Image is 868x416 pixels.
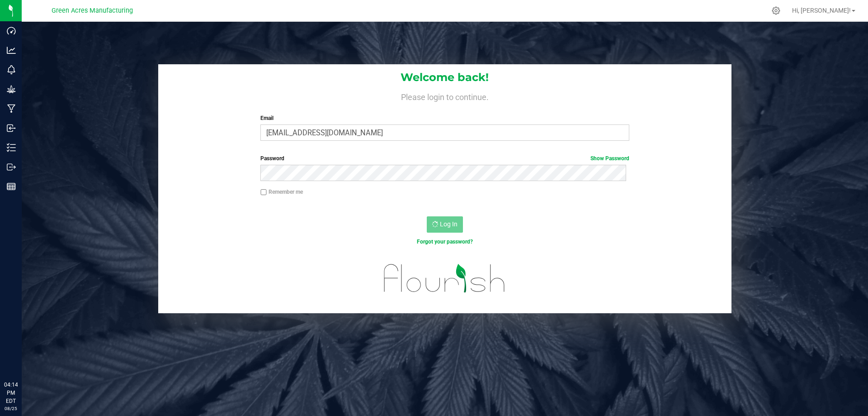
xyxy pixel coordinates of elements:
[4,381,18,405] p: 04:14 PM EDT
[4,405,18,412] p: 08/25
[260,188,303,196] label: Remember me
[7,143,16,152] inline-svg: Inventory
[427,216,463,233] button: Log In
[158,72,731,83] h1: Welcome back!
[260,189,267,196] input: Remember me
[590,155,629,162] a: Show Password
[7,85,16,94] inline-svg: Grow
[417,239,473,245] a: Forgot your password?
[770,6,782,15] div: Manage settings
[440,220,458,228] span: Log In
[792,7,851,14] span: Hi, [PERSON_NAME]!
[373,255,516,301] img: flourish_logo.svg
[7,182,16,191] inline-svg: Reports
[7,65,16,74] inline-svg: Monitoring
[7,104,16,113] inline-svg: Manufacturing
[260,155,284,162] span: Password
[52,7,133,14] span: Green Acres Manufacturing
[7,163,16,172] inline-svg: Outbound
[158,91,731,101] h4: Please login to continue.
[7,46,16,55] inline-svg: Analytics
[260,114,629,122] label: Email
[7,26,16,35] inline-svg: Dashboard
[7,124,16,133] inline-svg: Inbound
